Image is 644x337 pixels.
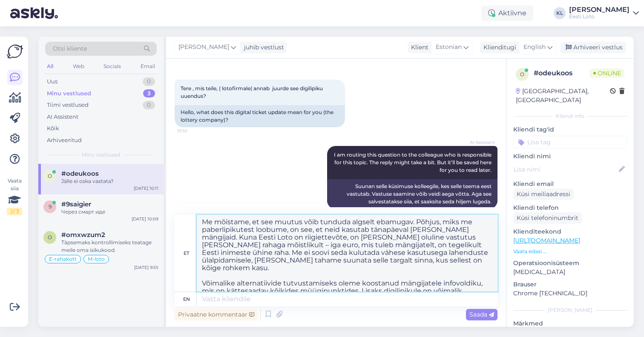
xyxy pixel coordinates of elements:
[183,292,190,306] div: en
[175,309,258,320] div: Privaatne kommentaar
[139,61,157,72] div: Email
[197,215,497,291] textarea: Me mõistame, et see muutus võib tunduda algselt ebamugav. Põhjus, miks me paberlipikutest loobume...
[569,13,630,20] div: Eesti Loto
[436,43,462,52] span: Estonian
[520,71,524,77] span: o
[47,101,89,109] div: Tiimi vestlused
[408,43,428,52] div: Klient
[513,227,627,236] p: Klienditeekond
[513,248,627,255] p: Vaata edasi ...
[7,177,22,215] div: Vaata siia
[569,6,630,13] div: [PERSON_NAME]
[513,188,574,200] div: Küsi meiliaadressi
[61,239,158,254] div: Täpsemaks kontrollimiseks teatage meile oma isikukood.
[513,289,627,298] p: Chrome [TECHNICAL_ID]
[516,87,610,105] div: [GEOGRAPHIC_DATA], [GEOGRAPHIC_DATA]
[554,7,566,19] div: KL
[53,44,87,53] span: Otsi kliente
[7,43,23,60] img: Askly Logo
[178,43,229,52] span: [PERSON_NAME]
[82,151,120,159] span: Minu vestlused
[534,68,590,78] div: # odeukoos
[513,180,627,188] p: Kliendi email
[463,139,495,146] span: AI Assistent
[513,112,627,120] div: Kliendi info
[181,85,324,99] span: Tere , mis teile, ( lotofirmale( annab juurde see digilipiku uuendus?
[513,280,627,289] p: Brauser
[143,89,155,98] div: 3
[513,212,582,224] div: Küsi telefoninumbrit
[327,179,497,209] div: Suunan selle küsimuse kolleegile, kes selle teema eest vastutab. Vastuse saamine võib veidi aega ...
[48,234,52,240] span: o
[184,246,189,260] div: et
[47,89,91,98] div: Minu vestlused
[48,173,52,179] span: o
[7,208,22,215] div: 2 / 3
[513,125,627,134] p: Kliendi tag'id
[134,185,158,191] div: [DATE] 10:11
[47,77,57,86] div: Uus
[513,152,627,161] p: Kliendi nimi
[513,259,627,268] p: Operatsioonisüsteem
[49,257,77,262] span: E-rahakott
[514,165,617,174] input: Lisa nimi
[88,257,105,262] span: M-loto
[45,61,55,72] div: All
[47,136,82,145] div: Arhiveeritud
[561,42,626,53] div: Arhiveeri vestlus
[590,69,624,78] span: Online
[334,151,493,173] span: I am routing this question to the colleague who is responsible for this topic. The reply might ta...
[102,61,123,72] div: Socials
[143,101,155,109] div: 0
[513,268,627,277] p: [MEDICAL_DATA]
[523,43,546,52] span: English
[61,208,158,216] div: Через смарт иде
[177,128,209,134] span: 10:10
[175,105,345,127] div: Hello, what does this digital ticket update mean for you (the lottery company)?
[513,306,627,314] div: [PERSON_NAME]
[469,311,494,318] span: Saada
[71,61,86,72] div: Web
[61,231,105,239] span: #omxwzum2
[513,319,627,328] p: Märkmed
[61,200,91,208] span: #9saigier
[143,77,155,86] div: 0
[134,264,158,271] div: [DATE] 9:55
[61,170,99,177] span: #odeukoos
[481,6,533,21] div: Aktiivne
[513,237,580,244] a: [URL][DOMAIN_NAME]
[480,43,516,52] div: Klienditugi
[241,43,284,52] div: juhib vestlust
[47,124,59,133] div: Kõik
[49,203,52,210] span: 9
[569,6,639,20] a: [PERSON_NAME]Eesti Loto
[61,177,158,185] div: Jälle ei oska vastata?
[132,216,158,222] div: [DATE] 10:09
[513,136,627,149] input: Lisa tag
[513,203,627,212] p: Kliendi telefon
[47,113,78,121] div: AI Assistent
